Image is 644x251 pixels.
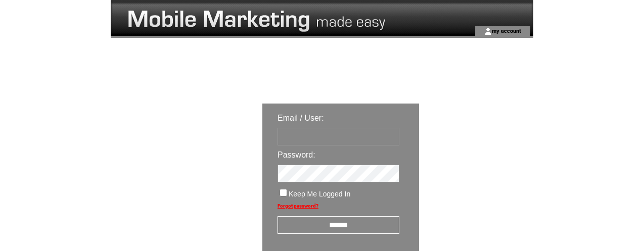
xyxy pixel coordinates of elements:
a: Forgot password? [278,203,318,209]
span: Password: [278,150,315,159]
a: my account [492,27,521,34]
img: account_icon.gif [484,27,492,35]
span: Keep Me Logged In [289,190,350,198]
span: Email / User: [278,114,324,122]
